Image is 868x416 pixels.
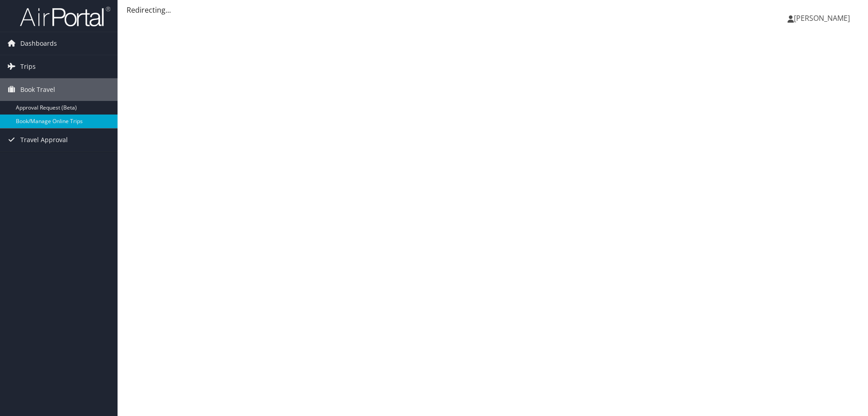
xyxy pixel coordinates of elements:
[788,5,859,32] a: [PERSON_NAME]
[794,13,850,23] span: [PERSON_NAME]
[20,6,110,27] img: airportal-logo.png
[127,5,859,15] div: Redirecting...
[20,55,36,78] span: Trips
[20,129,68,151] span: Travel Approval
[20,78,55,101] span: Book Travel
[20,32,57,55] span: Dashboards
